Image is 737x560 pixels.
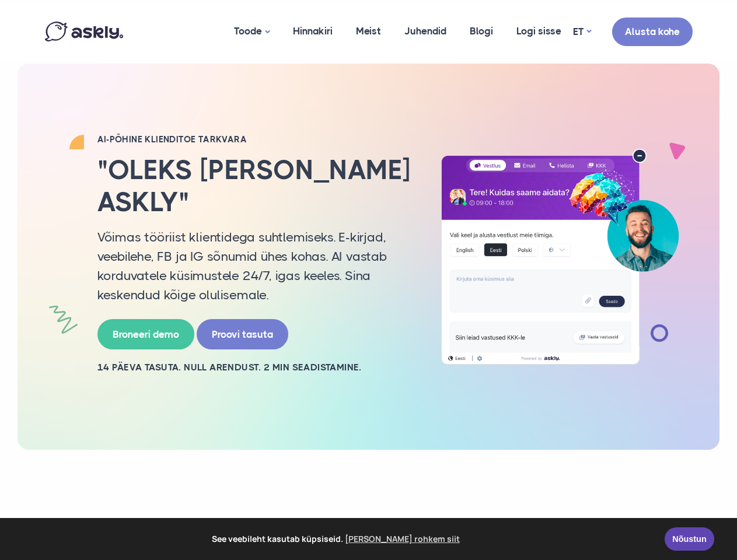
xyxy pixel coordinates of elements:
a: Meist [344,3,393,60]
a: Blogi [458,3,505,60]
a: Proovi tasuta [197,319,288,350]
a: Nõustun [665,527,714,551]
h2: AI-PÕHINE KLIENDITOE TARKVARA [97,134,413,145]
img: AI multilingual chat [430,149,690,364]
a: Juhendid [393,3,458,60]
h2: 14 PÄEVA TASUTA. NULL ARENDUST. 2 MIN SEADISTAMINE. [97,361,413,374]
h2: "Oleks [PERSON_NAME] Askly" [97,154,413,218]
a: Broneeri demo [97,319,194,350]
a: Logi sisse [505,3,573,60]
a: Hinnakiri [281,3,344,60]
a: learn more about cookies [343,530,462,548]
a: Toode [222,3,281,61]
img: Askly [45,22,123,41]
a: ET [573,23,591,40]
p: Võimas tööriist klientidega suhtlemiseks. E-kirjad, veebilehe, FB ja IG sõnumid ühes kohas. AI va... [97,228,413,304]
span: See veebileht kasutab küpsiseid. [17,530,656,548]
a: Alusta kohe [612,17,693,46]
